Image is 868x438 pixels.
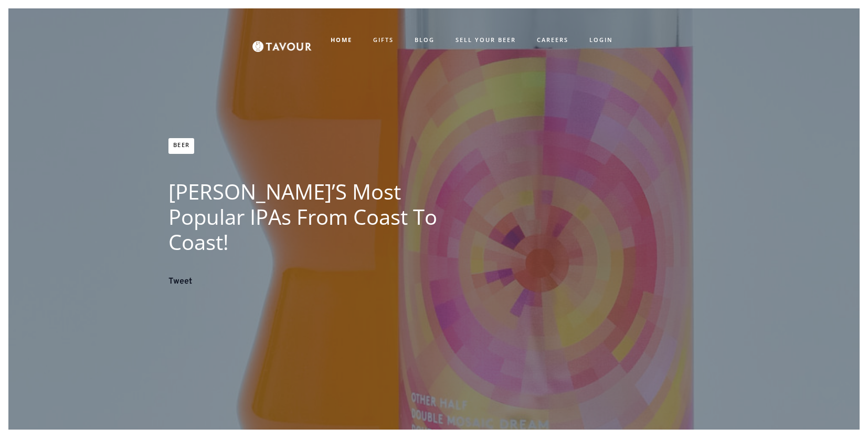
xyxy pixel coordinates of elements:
a: Beer [168,138,194,154]
a: SELL YOUR BEER [445,32,526,49]
strong: HOME [331,36,352,44]
a: CAREERS [526,32,579,49]
h1: [PERSON_NAME]’s Most Popular IPAs from Coast to Coast! [168,179,468,255]
a: HOME [320,32,363,49]
a: BLOG [404,32,445,49]
a: GIFTS [363,32,404,49]
a: LOGIN [579,32,623,49]
a: Tweet [168,276,192,287]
